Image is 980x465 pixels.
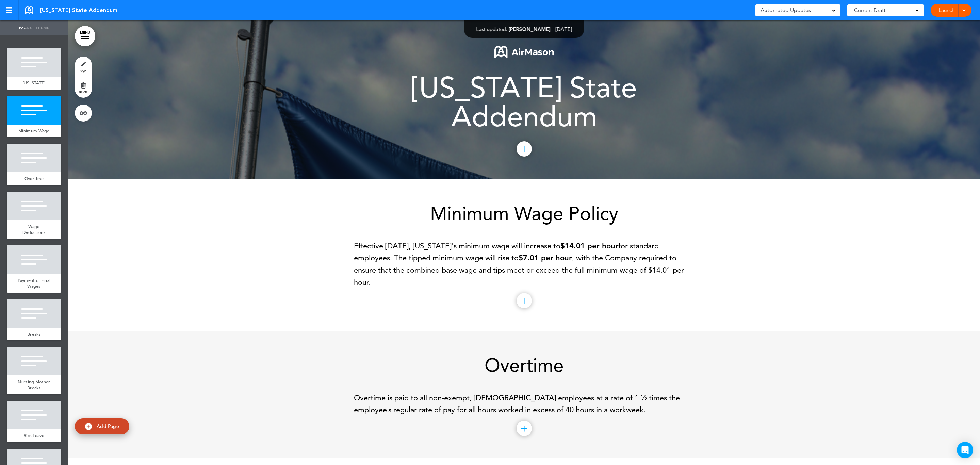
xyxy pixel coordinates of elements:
[7,125,61,138] a: Minimum Wage
[354,356,694,375] h1: Overtime
[494,46,554,58] img: 1722553576973-Airmason_logo_White.png
[7,328,61,341] a: Breaks
[75,57,92,77] a: style
[7,375,61,394] a: Nursing Mother Breaks
[24,176,44,181] span: Overtime
[411,70,637,133] span: [US_STATE] State Addendum
[75,418,129,434] a: Add Page
[85,423,92,430] img: add.svg
[75,26,95,46] a: MENU
[7,429,61,442] a: Sick Leave
[560,241,618,251] strong: $14.01 per hour
[519,253,572,262] strong: $7.01 per hour
[957,442,973,458] div: Open Intercom Messenger
[936,4,957,17] a: Launch
[7,77,61,90] a: [US_STATE]
[354,204,694,223] h1: Minimum Wage Policy
[18,379,50,391] span: Nursing Mother Breaks
[7,274,61,293] a: Payment of Final Wages
[854,5,885,15] span: Current Draft
[97,423,119,429] span: Add Page
[18,277,51,289] span: Payment of Final Wages
[556,26,572,32] span: [DATE]
[40,6,117,14] span: [US_STATE] State Addendum
[18,128,50,134] span: Minimum Wage
[22,224,46,236] span: Wage Deductions
[476,26,507,32] span: Last updated:
[7,220,61,239] a: Wage Deductions
[34,20,51,35] a: Theme
[476,27,572,32] div: —
[27,331,41,337] span: Breaks
[79,90,88,94] span: delete
[24,433,44,438] span: Sick Leave
[75,77,92,98] a: delete
[509,26,551,32] span: [PERSON_NAME]
[7,172,61,185] a: Overtime
[354,392,694,416] p: Overtime is paid to all non-exempt, [DEMOGRAPHIC_DATA] employees at a rate of 1 ½ times the emplo...
[354,240,694,288] p: Effective [DATE], [US_STATE]'s minimum wage will increase to for standard employees. The tipped m...
[761,5,811,15] span: Automated Updates
[17,20,34,35] a: Pages
[80,69,86,73] span: style
[23,80,46,86] span: [US_STATE]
